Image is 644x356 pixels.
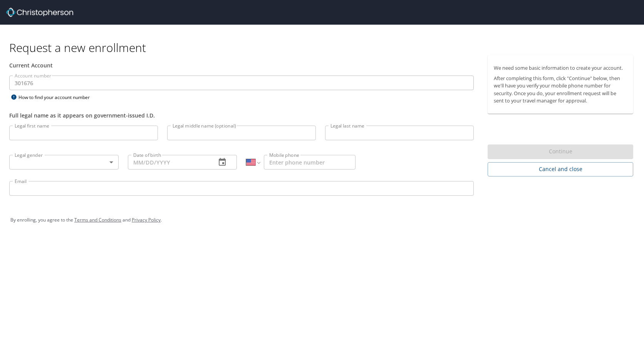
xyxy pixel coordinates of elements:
div: How to find your account number [9,92,106,102]
a: Privacy Policy [132,217,161,223]
h1: Request a new enrollment [9,40,639,55]
a: Terms and Conditions [74,217,121,223]
p: After completing this form, click "Continue" below, then we'll have you verify your mobile phone ... [494,75,627,104]
p: We need some basic information to create your account. [494,64,627,72]
div: Current Account [9,61,474,69]
input: MM/DD/YYYY [128,155,210,170]
span: Cancel and close [494,165,627,174]
div: By enrolling, you agree to the and . [10,210,634,230]
button: Cancel and close [488,162,633,176]
img: cbt logo [6,8,73,17]
div: Full legal name as it appears on government-issued I.D. [9,111,474,119]
div: ​ [9,155,119,170]
input: Enter phone number [264,155,356,170]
